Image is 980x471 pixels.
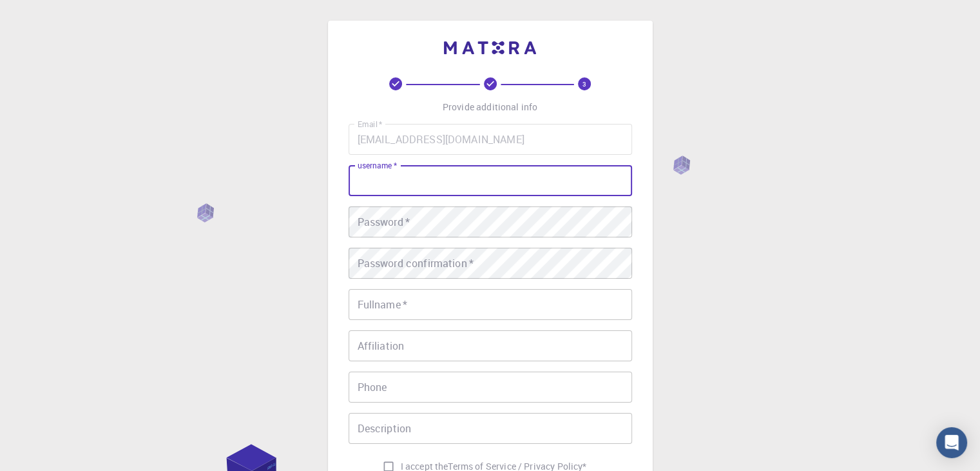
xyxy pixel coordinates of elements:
[936,427,967,458] div: Open Intercom Messenger
[582,79,586,88] text: 3
[358,119,382,130] label: Email
[358,160,397,171] label: username
[443,101,537,114] p: Provide additional info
